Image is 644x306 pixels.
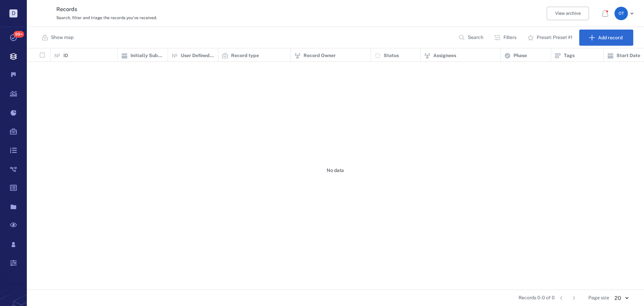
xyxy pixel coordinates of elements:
[56,15,157,20] span: Search, filter and triage the records you've received.
[51,34,73,41] p: Show map
[588,295,609,301] span: Page size
[384,52,399,59] p: Status
[38,30,79,46] button: Show map
[130,52,164,59] p: Initially Submitted Date
[614,7,636,20] button: OT
[454,30,489,46] button: Search
[304,52,336,59] p: Record Owner
[616,52,640,59] p: Start Date
[27,62,644,279] div: No data
[555,293,580,303] nav: pagination navigation
[523,30,578,46] button: Preset: Preset #1
[519,295,555,301] span: Records 0-0 of 0
[56,5,439,13] h3: Records
[181,52,215,59] p: User Defined ID
[490,30,522,46] button: Filters
[547,7,589,20] button: View archive
[609,294,633,302] div: 20
[13,31,24,38] span: 99+
[63,52,68,59] p: ID
[564,52,575,59] p: Tags
[468,34,483,41] p: Search
[503,34,517,41] p: Filters
[579,30,633,46] button: Add record
[231,52,259,59] p: Record type
[614,7,628,20] div: O T
[514,52,527,59] p: Phase
[9,9,17,17] p: D
[433,52,456,59] p: Assignees
[537,34,573,41] p: Preset: Preset #1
